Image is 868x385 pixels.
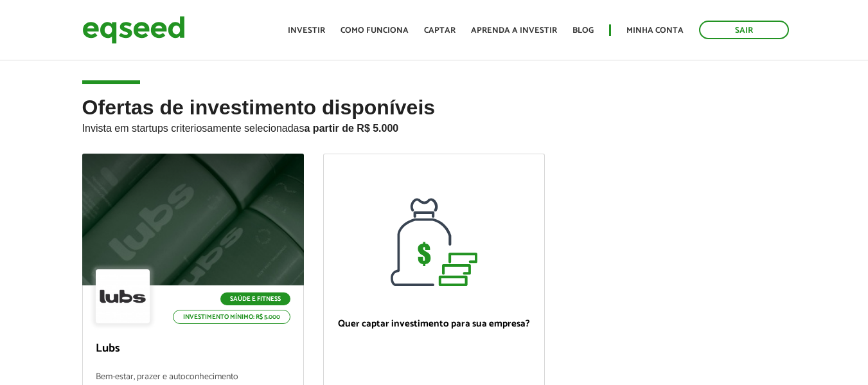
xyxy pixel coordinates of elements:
[173,310,290,324] p: Investimento mínimo: R$ 5.000
[82,13,185,47] img: EqSeed
[699,21,789,39] a: Sair
[220,292,290,305] p: Saúde e Fitness
[471,26,557,35] a: Aprenda a investir
[626,26,684,35] a: Minha conta
[572,26,594,35] a: Blog
[341,26,409,35] a: Como funciona
[96,342,290,356] p: Lubs
[82,119,786,134] p: Invista em startups criteriosamente selecionadas
[424,26,456,35] a: Captar
[288,26,325,35] a: Investir
[337,318,531,330] p: Quer captar investimento para sua empresa?
[305,123,399,134] strong: a partir de R$ 5.000
[82,96,786,154] h2: Ofertas de investimento disponíveis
